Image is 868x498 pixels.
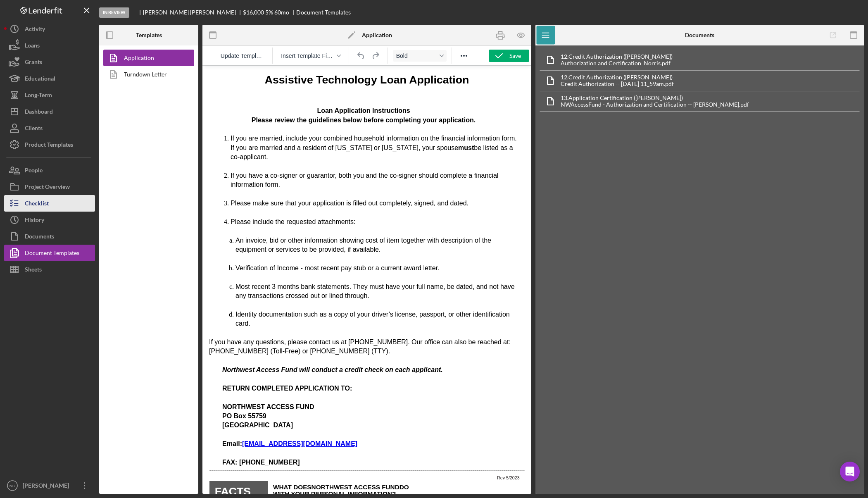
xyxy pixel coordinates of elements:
span: be listed as a co-applicant. [28,79,311,95]
span: Identity documentation such as a copy of your driver’s license, passport, or other identification... [33,245,307,261]
button: Format Bold [393,50,447,62]
span: Northwest Access Fund will conduct a credit check on each applicant. [20,300,240,307]
span: must [256,79,271,86]
button: Project Overview [4,179,95,195]
button: History [4,212,95,228]
span: Email: [20,374,155,381]
div: Dashboard [25,103,53,122]
span: Please include the requested attachments: [28,152,153,160]
span: PO Box 55759 [20,347,64,354]
button: Clients [4,120,95,136]
button: Sheets [4,261,95,278]
div: [PERSON_NAME] [21,477,74,496]
button: Redo [369,50,383,62]
span: Insert Template Field [281,52,334,59]
button: Documents [4,228,95,245]
div: NWAccessFund - Authorization and Certification -- [PERSON_NAME].pdf [561,101,749,108]
span: [GEOGRAPHIC_DATA] [20,356,90,363]
span: WHAT DOES DO WITH YOUR PERSONAL INFORMATION? [71,418,207,431]
span: NORTHWEST ACCESS FUND [109,418,197,425]
span: Rev 5/2023 [295,410,317,415]
button: Activity [4,21,95,37]
span: Update Template [221,52,264,59]
div: Long-Term [25,87,52,105]
div: Loans [25,37,40,56]
button: NG[PERSON_NAME] [4,477,95,494]
div: Checklist [25,195,49,214]
div: People [25,162,43,181]
text: NG [10,484,15,488]
span: Please make sure that your application is filled out completely, signed, and dated. [28,134,266,141]
span: RETURN COMPLETED APPLICATION TO: [20,319,150,326]
div: Credit Authorization -- [DATE] 11_59am.pdf [561,81,674,87]
button: Long-Term [4,87,95,103]
button: Grants [4,54,95,70]
div: In Review [99,7,129,18]
button: Undo [354,50,368,62]
span: FACTS [12,419,48,432]
div: Document Templates [25,245,79,263]
div: Authorization and Certification_Norris.pdf [561,60,673,67]
button: Checklist [4,195,95,212]
button: Document Templates [4,245,95,261]
div: Activity [25,21,45,39]
div: Product Templates [25,136,73,155]
button: Reveal or hide additional toolbar items [457,50,471,62]
div: Document Templates [296,9,351,16]
b: Application [362,32,392,38]
span: Bold [396,52,437,59]
button: Educational [4,70,95,87]
div: Open Intercom Messenger [840,462,860,481]
div: History [25,212,44,230]
div: 13. Application Certification ([PERSON_NAME]) [561,95,749,101]
span: FAX: [PHONE_NUMBER] [20,393,98,400]
span: Verification of Income - most recent pay stub or a current award letter. [33,199,237,206]
span: If you have any questions, please contact us at [PHONE_NUMBER]. Our office can also be reached at... [7,273,308,289]
div: Project Overview [25,179,70,197]
span: $16,000 [243,9,264,16]
div: Documents [25,228,54,247]
button: Dashboard [4,103,95,120]
div: Save [509,50,521,62]
div: Clients [25,120,43,138]
div: 12. Credit Authorization ([PERSON_NAME]) [561,74,674,81]
button: Loans [4,37,95,54]
div: 5 % [265,9,273,16]
div: 12. Credit Authorization ([PERSON_NAME]) [561,53,673,60]
div: Grants [25,54,42,72]
a: [EMAIL_ADDRESS][DOMAIN_NAME] [40,374,155,381]
div: Educational [25,70,55,89]
button: Insert Template Field [278,50,344,62]
div: Sheets [25,261,42,280]
b: Templates [136,32,162,38]
a: Application [103,50,190,66]
a: People [4,162,95,179]
button: Product Templates [4,136,95,153]
iframe: Rich Text Area [202,66,531,494]
div: 60 mo [274,9,289,16]
span: If you have a co-signer or guarantor, both you and the co-signer should complete a financial info... [28,106,296,122]
b: Documents [685,32,714,38]
span: An invoice, bid or other information showing cost of item together with description of the equipm... [33,171,289,187]
span: NORTHWEST ACCESS FUND [20,338,112,345]
button: Save [489,50,529,62]
a: Turndown Letter [103,66,190,83]
span: Most recent 3 months bank statements. They must have your full name, be dated, and not have any t... [33,217,312,234]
